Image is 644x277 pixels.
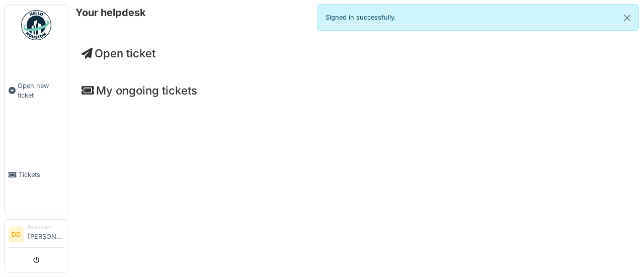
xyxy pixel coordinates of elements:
a: DD Requester[PERSON_NAME] [9,224,64,248]
img: Badge_color-CXgf-gQk.svg [21,10,51,40]
div: Requester [28,224,64,231]
button: Close [616,5,638,31]
div: Signed in successfully. [317,4,639,31]
li: DD [9,227,24,242]
a: Tickets [5,135,68,215]
li: [PERSON_NAME] [28,224,64,245]
span: Tickets [19,170,64,179]
h4: My ongoing tickets [82,84,631,97]
span: Open new ticket [18,81,64,100]
a: Open ticket [82,47,155,60]
h6: Your helpdesk [75,7,146,19]
a: Open new ticket [5,46,68,135]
